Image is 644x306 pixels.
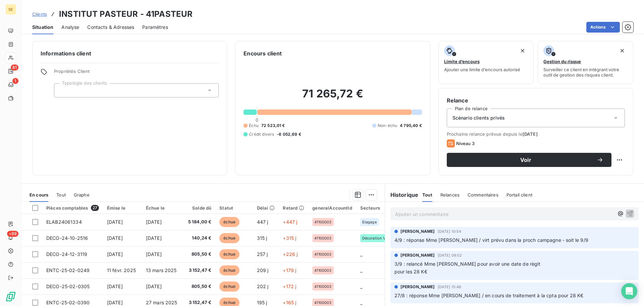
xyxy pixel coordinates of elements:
[32,24,53,31] span: Situation
[30,192,48,198] span: En cours
[621,283,637,299] div: Open Intercom Messenger
[219,217,239,227] span: échue
[438,253,462,257] span: [DATE] 09:52
[87,24,134,31] span: Contacts & Adresses
[244,87,422,107] h2: 71 265,72 €
[543,67,628,78] span: Surveiller ce client en intégrant votre outil de gestion des risques client.
[32,11,47,17] a: Clients
[107,267,136,273] span: 11 févr. 2025
[249,123,259,129] span: Échu
[447,153,611,167] button: Voir
[146,251,162,257] span: [DATE]
[41,49,219,57] h6: Informations client
[447,96,625,104] h6: Relance
[185,299,212,306] span: 3 152,47 €
[444,67,520,72] span: Ajouter une limite d’encours autorisé
[146,235,162,241] span: [DATE]
[400,284,435,290] span: [PERSON_NAME]
[538,41,633,84] button: Gestion du risqueSurveiller ce client en intégrant votre outil de gestion des risques client.
[257,205,275,211] div: Délai
[11,64,18,71] span: 81
[314,285,331,289] span: 41100003
[456,141,475,146] span: Niveau 3
[107,219,123,225] span: [DATE]
[146,205,177,211] div: Échue le
[283,283,296,289] span: +172 j
[12,78,18,84] span: 1
[46,300,90,305] span: ENTC-25-02-0390
[283,267,296,273] span: +179 j
[185,235,212,242] span: 140,24 €
[400,123,422,129] span: 4 795,40 €
[422,192,432,198] span: Tout
[107,205,138,211] div: Émise le
[314,301,331,305] span: 41100003
[360,267,362,273] span: _
[5,4,16,15] div: SE
[360,205,394,211] div: Secteurs
[56,192,66,198] span: Tout
[506,192,532,198] span: Portail client
[257,267,269,273] span: 209 j
[7,231,18,237] span: +99
[394,293,584,298] span: 27/8 : réponse Mme [PERSON_NAME] / en cours de traitement à la cpta pour 28 K€
[283,251,298,257] span: +226 j
[400,228,435,234] span: [PERSON_NAME]
[257,300,267,305] span: 195 j
[107,300,123,305] span: [DATE]
[314,268,331,272] span: 41100003
[447,131,625,137] span: Prochaine relance prévue depuis le
[523,131,538,137] span: [DATE]
[586,22,620,33] button: Actions
[5,291,16,302] img: Logo LeanPay
[394,237,588,243] span: 4/9 : réponse Mme [PERSON_NAME] / virt prévu dans la proch campagne - soit le 9/9
[360,300,362,305] span: _
[54,69,219,78] span: Propriétés Client
[219,205,249,211] div: Statut
[107,235,123,241] span: [DATE]
[314,220,331,224] span: 41100003
[60,87,65,93] input: Ajouter une valeur
[257,283,269,289] span: 202 j
[394,261,542,274] span: 3/9 : relancé Mme [PERSON_NAME] pour avoir une date de règlt pour les 28 K€
[146,267,177,273] span: 13 mars 2025
[452,115,505,121] span: Scénario clients privés
[146,283,162,289] span: [DATE]
[440,192,460,198] span: Relances
[360,251,362,257] span: _
[61,24,79,31] span: Analyse
[46,267,90,273] span: ENTC-25-02-0249
[219,233,239,243] span: échue
[362,236,392,240] span: Décoration Végetale
[385,191,419,199] h6: Historique
[283,235,296,241] span: +315 j
[455,157,597,163] span: Voir
[362,220,377,224] span: Elagage
[283,219,297,225] span: +447 j
[107,283,123,289] span: [DATE]
[142,24,168,31] span: Paramètres
[146,219,162,225] span: [DATE]
[283,300,296,305] span: +165 j
[438,285,462,289] span: [DATE] 15:46
[314,236,331,240] span: 41100003
[219,281,239,292] span: échue
[146,300,177,305] span: 27 mars 2025
[185,267,212,274] span: 3 152,47 €
[257,251,268,257] span: 257 j
[46,219,82,225] span: ELAB24061334
[360,283,362,289] span: _
[378,123,397,129] span: Non-échu
[91,205,99,211] span: 27
[219,249,239,259] span: échue
[438,229,462,233] span: [DATE] 10:54
[185,205,212,211] div: Solde dû
[185,251,212,258] span: 805,50 €
[444,59,480,64] span: Limite d’encours
[468,192,498,198] span: Commentaires
[256,117,258,123] span: 0
[107,251,123,257] span: [DATE]
[543,59,581,64] span: Gestion du risque
[244,49,282,57] h6: Encours client
[46,283,90,289] span: DECO-25-02-0305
